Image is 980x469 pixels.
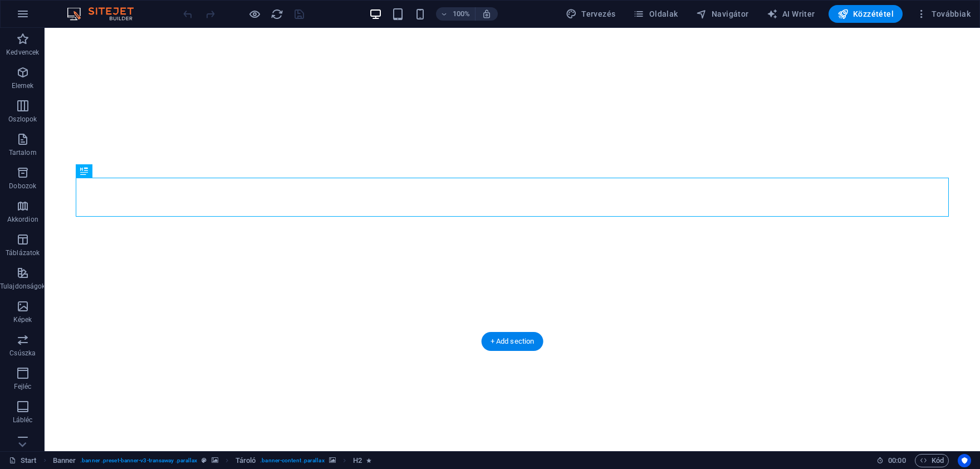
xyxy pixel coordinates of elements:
[561,5,620,23] button: Tervezés
[8,115,37,124] p: Oszlopok
[329,457,336,463] i: Ez az elem hátteret tartalmaz
[53,454,372,467] nav: breadcrumb
[64,7,148,21] img: Editor Logo
[7,215,38,224] p: Akkordion
[629,5,682,23] button: Oldalak
[762,5,820,23] button: AI Writer
[53,454,76,467] span: Kattintson a kijelöléshez. Dupla kattintás az szerkesztéshez
[6,248,40,257] p: Táblázatok
[436,7,476,21] button: 100%
[202,457,207,463] i: Ez az elem egy testreszabható előre beállítás
[561,5,620,23] div: Tervezés (Ctrl+Alt+Y)
[13,315,32,324] p: Képek
[920,454,944,467] span: Kód
[6,48,39,57] p: Kedvencek
[912,5,975,23] button: Továbbiak
[271,8,283,21] i: Weboldal újratöltése
[9,454,37,467] a: Kattintson a kijelölés megszüntetéséhez. Dupla kattintás az oldalak megnyitásához
[353,454,362,467] span: Kattintson a kijelöléshez. Dupla kattintás az szerkesztéshez
[829,5,903,23] button: Közzététel
[876,454,906,467] h6: Munkamenet idő
[888,454,905,467] span: 00 00
[482,332,543,351] div: + Add section
[14,382,32,391] p: Fejléc
[837,8,894,19] span: Közzététel
[9,148,37,157] p: Tartalom
[9,349,36,358] p: Csúszka
[13,416,33,424] p: Lábléc
[633,8,678,19] span: Oldalak
[248,7,261,21] button: Kattintson ide az előnézeti módból való kilépéshez és a szerkesztés folytatásához
[916,8,971,19] span: Továbbiak
[958,454,971,467] button: Usercentrics
[9,182,36,190] p: Dobozok
[236,454,256,467] span: Kattintson a kijelöléshez. Dupla kattintás az szerkesztéshez
[212,457,218,463] i: Ez az elem hátteret tartalmaz
[696,8,749,19] span: Navigátor
[915,454,949,467] button: Kód
[453,7,471,21] h6: 100%
[896,456,898,465] span: :
[80,454,197,467] span: . banner .preset-banner-v3-transaway .parallax
[692,5,753,23] button: Navigátor
[767,8,815,19] span: AI Writer
[482,9,492,19] i: Átméretezés esetén automatikusan beállítja a nagyítási szintet a választott eszköznek megfelelően.
[270,7,283,21] button: reload
[366,457,371,463] i: Az elem animációt tartalmaz
[566,8,616,19] span: Tervezés
[12,81,34,90] p: Elemek
[260,454,324,467] span: . banner-content .parallax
